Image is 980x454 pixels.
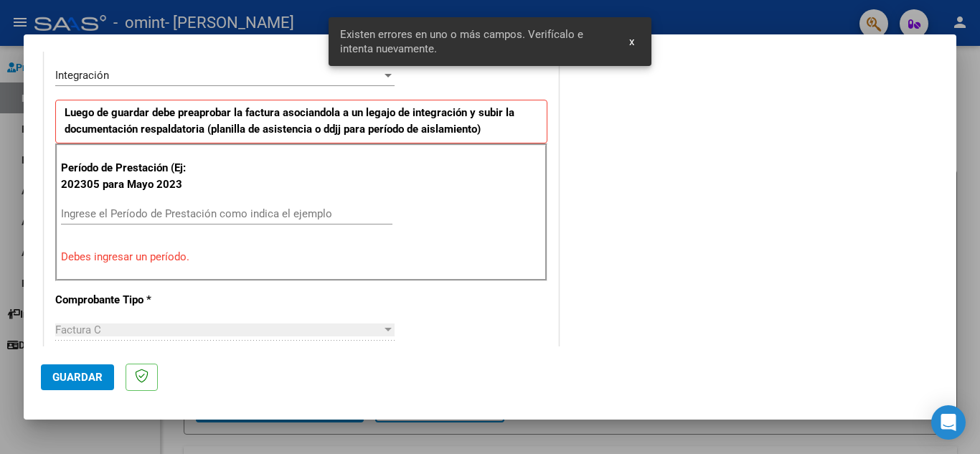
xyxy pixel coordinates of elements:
[65,106,514,136] strong: Luego de guardar debe preaprobar la factura asociandola a un legajo de integración y subir la doc...
[52,371,103,384] span: Guardar
[61,160,205,192] p: Período de Prestación (Ej: 202305 para Mayo 2023
[618,29,646,55] button: x
[61,249,542,265] p: Debes ingresar un período.
[41,364,114,390] button: Guardar
[340,27,613,56] span: Existen errores en uno o más campos. Verifícalo e intenta nuevamente.
[55,323,101,336] span: Factura C
[55,69,109,82] span: Integración
[931,405,966,440] div: Open Intercom Messenger
[629,35,634,48] span: x
[55,292,203,308] p: Comprobante Tipo *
